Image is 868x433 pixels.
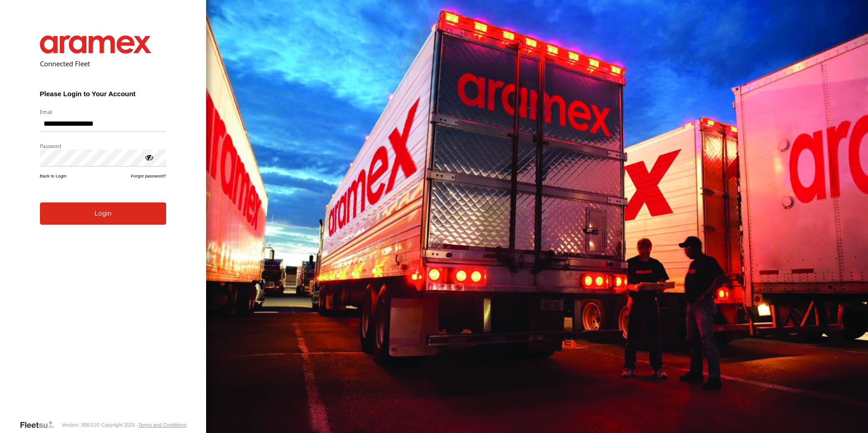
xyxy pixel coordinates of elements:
a: Forgot password? [131,173,166,178]
div: © Copyright 2025 - [96,422,187,428]
label: Password [40,143,167,149]
a: Visit our Website [20,420,61,429]
h2: Connected Fleet [40,59,167,68]
a: Terms and Conditions [138,422,186,428]
a: Back to Login [40,173,67,178]
h3: Please Login to Your Account [40,90,167,98]
div: Version: 308.01 [61,422,96,428]
button: Login [40,202,167,225]
label: Email [40,108,167,115]
img: Aramex [40,35,152,54]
